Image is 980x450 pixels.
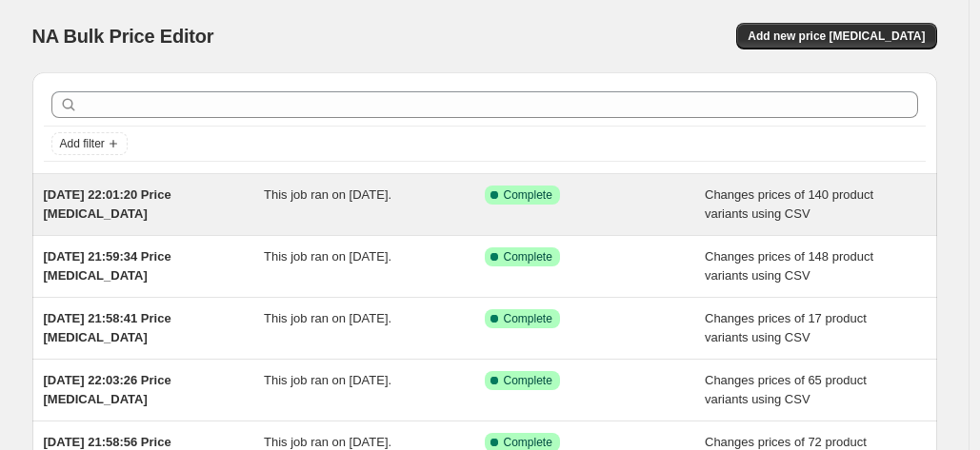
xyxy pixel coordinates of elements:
[504,249,552,264] span: Complete
[51,132,128,155] button: Add filter
[504,311,552,326] span: Complete
[264,187,391,202] span: This job ran on [DATE].
[705,187,873,221] span: Changes prices of 140 product variants using CSV
[705,311,867,344] span: Changes prices of 17 product variants using CSV
[705,373,867,406] span: Changes prices of 65 product variants using CSV
[736,23,936,49] button: Add new price [MEDICAL_DATA]
[44,249,171,283] span: [DATE] 21:59:34 Price [MEDICAL_DATA]
[44,373,171,406] span: [DATE] 22:03:26 Price [MEDICAL_DATA]
[264,373,391,387] span: This job ran on [DATE].
[504,373,552,388] span: Complete
[60,136,105,151] span: Add filter
[264,311,391,325] span: This job ran on [DATE].
[264,435,391,449] span: This job ran on [DATE].
[264,249,391,264] span: This job ran on [DATE].
[44,187,171,221] span: [DATE] 22:01:20 Price [MEDICAL_DATA]
[32,26,214,47] span: NA Bulk Price Editor
[748,29,925,44] span: Add new price [MEDICAL_DATA]
[705,249,873,283] span: Changes prices of 148 product variants using CSV
[504,435,552,450] span: Complete
[504,187,552,203] span: Complete
[44,311,171,344] span: [DATE] 21:58:41 Price [MEDICAL_DATA]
